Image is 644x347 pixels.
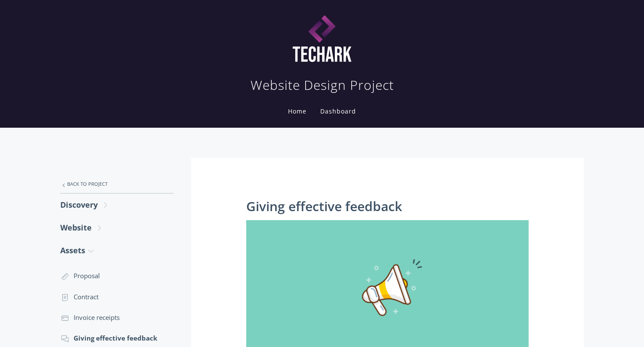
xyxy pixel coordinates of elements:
h1: Giving effective feedback [246,199,529,214]
a: Proposal [60,265,174,286]
a: Invoice receipts [60,307,174,328]
a: Home [286,107,308,115]
a: Contract [60,286,174,307]
a: Back to Project [60,175,174,193]
h1: Website Design Project [251,77,394,94]
a: Dashboard [319,107,358,115]
a: Discovery [60,193,174,216]
a: Assets [60,239,174,262]
a: Website [60,216,174,239]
